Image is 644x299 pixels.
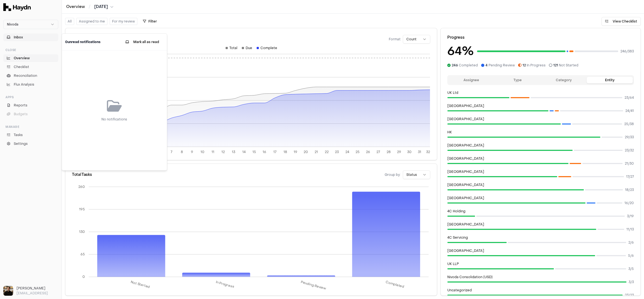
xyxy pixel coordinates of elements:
[14,103,27,108] span: Reports
[3,54,58,62] a: Overview
[426,150,430,154] tspan: 32
[14,132,23,137] span: Tasks
[447,43,474,60] h3: 64 %
[88,4,91,9] span: /
[601,17,641,26] button: View Checklist
[242,46,252,50] div: Due
[79,230,85,234] tspan: 130
[628,240,634,245] span: 2 / 6
[447,275,634,279] p: Nivoda Consolidation (USD)
[447,288,634,292] p: Uncategorized
[181,150,183,154] tspan: 8
[452,63,458,67] span: 246
[76,18,107,25] button: Assigned to me
[3,63,58,71] a: Checklist
[3,110,58,118] button: Budgets
[626,227,634,232] span: 11 / 13
[148,19,157,24] span: Filter
[14,141,28,146] span: Settings
[66,4,85,10] a: Overview
[485,63,515,67] span: Pending Review
[407,150,412,154] tspan: 30
[14,56,30,61] span: Overview
[3,131,58,139] a: Tasks
[232,150,235,154] tspan: 13
[3,20,58,29] button: Nivoda
[191,150,193,154] tspan: 9
[448,77,495,83] button: Assignee
[495,77,541,83] button: Type
[523,63,526,67] span: 12
[66,4,113,10] nav: breadcrumb
[65,18,74,25] button: All
[447,156,634,161] p: [GEOGRAPHIC_DATA]
[14,112,28,117] span: Budgets
[447,196,634,200] p: [GEOGRAPHIC_DATA]
[14,35,23,40] span: Inbox
[625,109,634,113] span: 24 / 41
[447,262,634,266] p: UK LLP
[3,140,58,148] a: Settings
[3,72,58,80] a: Reconciliation
[226,46,237,50] div: Total
[376,150,380,154] tspan: 27
[447,235,634,240] p: 4C Servicing
[447,130,634,134] p: HK
[418,150,421,154] tspan: 31
[627,214,634,218] span: 3 / 19
[3,286,13,296] img: Ole Heine
[14,64,29,69] span: Checklist
[447,183,634,187] p: [GEOGRAPHIC_DATA]
[385,280,405,289] tspan: Completed
[7,22,18,27] span: Nivoda
[94,4,113,10] button: [DATE]
[121,37,163,47] button: Mark all as read
[447,91,634,95] p: UK Ltd
[345,150,349,154] tspan: 24
[335,150,339,154] tspan: 23
[587,77,633,83] button: Entity
[242,150,245,154] tspan: 14
[16,291,58,296] p: [EMAIL_ADDRESS]
[447,104,634,108] p: [GEOGRAPHIC_DATA]
[356,150,360,154] tspan: 25
[294,150,297,154] tspan: 19
[94,4,108,10] span: [DATE]
[304,150,308,154] tspan: 20
[485,63,488,67] span: 4
[624,95,634,100] span: 23 / 64
[447,143,634,148] p: [GEOGRAPHIC_DATA]
[387,150,391,154] tspan: 28
[625,188,634,192] span: 18 / 23
[3,122,58,131] div: Manage
[625,148,634,153] span: 23 / 32
[389,37,401,41] span: Format
[625,161,634,166] span: 21 / 30
[221,150,225,154] tspan: 12
[452,63,478,67] span: Completed
[257,46,277,50] div: Complete
[82,275,85,279] tspan: 0
[16,286,58,291] h3: [PERSON_NAME]
[315,150,318,154] tspan: 21
[140,17,160,26] button: Filter
[523,63,546,67] span: In Progress
[553,63,558,67] span: 121
[628,253,634,258] span: 5 / 6
[629,280,634,284] span: 3 / 3
[385,173,401,177] span: Group by:
[3,46,58,54] div: Close
[620,49,634,53] span: 246 / 383
[447,170,634,174] p: [GEOGRAPHIC_DATA]
[624,201,634,205] span: 16 / 20
[252,150,256,154] tspan: 15
[72,172,92,177] div: Total Tasks
[101,117,127,122] div: No notifications
[78,185,85,189] tspan: 260
[65,40,101,44] h2: 0 unread notification s
[553,63,578,67] span: Not Started
[447,117,634,121] p: [GEOGRAPHIC_DATA]
[397,150,401,154] tspan: 29
[626,174,634,179] span: 17 / 27
[14,73,37,78] span: Reconciliation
